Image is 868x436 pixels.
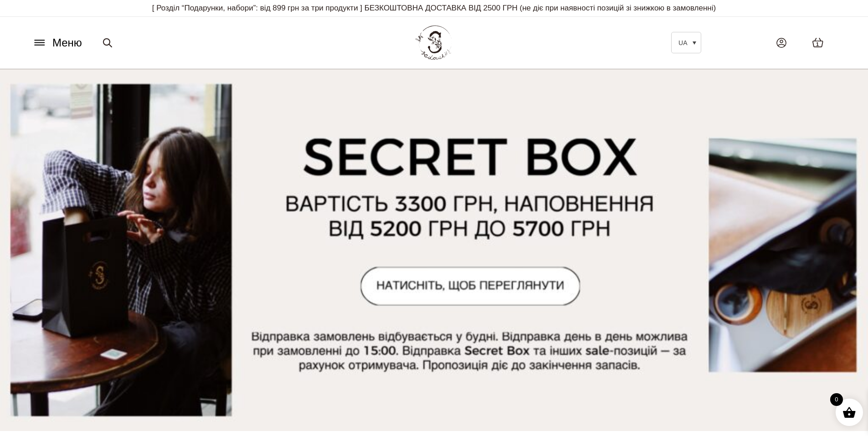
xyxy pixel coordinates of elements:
[678,39,687,46] span: UA
[30,34,85,51] button: Меню
[671,32,701,53] a: UA
[830,393,843,406] span: 0
[816,41,819,48] span: 1
[52,35,82,51] span: Меню
[416,26,452,60] img: BY SADOVSKIY
[803,28,833,57] a: 1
